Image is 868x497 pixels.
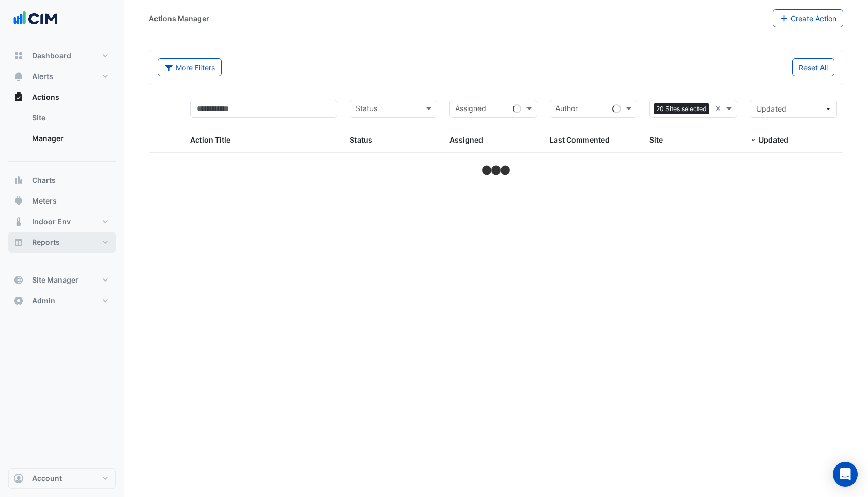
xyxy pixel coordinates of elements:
[24,128,116,149] a: Manager
[8,170,116,191] button: Charts
[32,51,71,61] span: Dashboard
[550,135,610,144] span: Last Commented
[833,462,858,487] div: Open Intercom Messenger
[149,13,209,24] div: Actions Manager
[13,237,24,247] app-icon: Reports
[24,107,116,128] a: Site
[8,211,116,232] button: Indoor Env
[32,473,62,484] span: Account
[756,104,786,113] span: Updated
[32,237,60,247] span: Reports
[654,103,709,115] span: 20 Sites selected
[8,290,116,311] button: Admin
[8,107,116,153] div: Actions
[8,87,116,107] button: Actions
[758,135,788,144] span: Updated
[13,71,24,82] app-icon: Alerts
[8,66,116,87] button: Alerts
[13,92,24,102] app-icon: Actions
[750,100,837,118] button: Updated
[32,175,56,185] span: Charts
[13,216,24,227] app-icon: Indoor Env
[715,103,724,115] span: Clear
[32,296,55,306] span: Admin
[32,196,57,206] span: Meters
[13,175,24,185] app-icon: Charts
[32,275,79,285] span: Site Manager
[8,191,116,211] button: Meters
[190,135,230,144] span: Action Title
[13,296,24,306] app-icon: Admin
[32,71,53,82] span: Alerts
[792,58,834,76] button: Reset All
[12,8,59,29] img: Company Logo
[350,135,373,144] span: Status
[158,58,222,76] button: More Filters
[649,135,663,144] span: Site
[8,468,116,489] button: Account
[8,232,116,253] button: Reports
[8,45,116,66] button: Dashboard
[32,216,71,227] span: Indoor Env
[32,92,59,102] span: Actions
[13,51,24,61] app-icon: Dashboard
[13,275,24,285] app-icon: Site Manager
[773,9,844,27] button: Create Action
[450,135,483,144] span: Assigned
[13,196,24,206] app-icon: Meters
[8,270,116,290] button: Site Manager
